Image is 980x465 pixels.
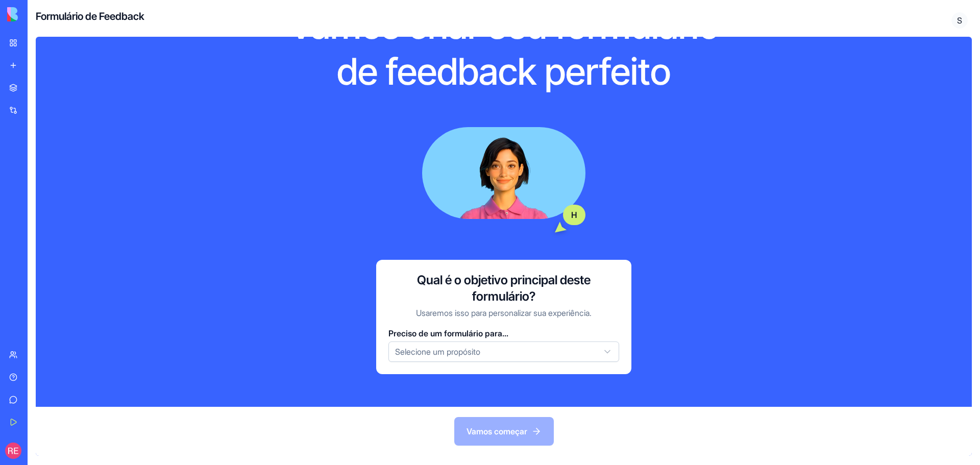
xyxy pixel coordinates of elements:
[416,308,592,318] font: Usaremos isso para personalizar sua experiência.
[5,443,21,459] img: ACg8ocKL4k6yKHU9_AUSRhUOQ4Wf7ydOfdn2DavGrlA3jrXWuR0E=s96-c
[36,10,144,22] font: Formulário de Feedback
[957,15,962,26] font: S
[417,273,591,304] font: Qual é o objetivo principal deste formulário?
[7,7,70,21] img: logotipo
[571,210,577,220] font: H
[388,328,508,338] font: Preciso de um formulário para...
